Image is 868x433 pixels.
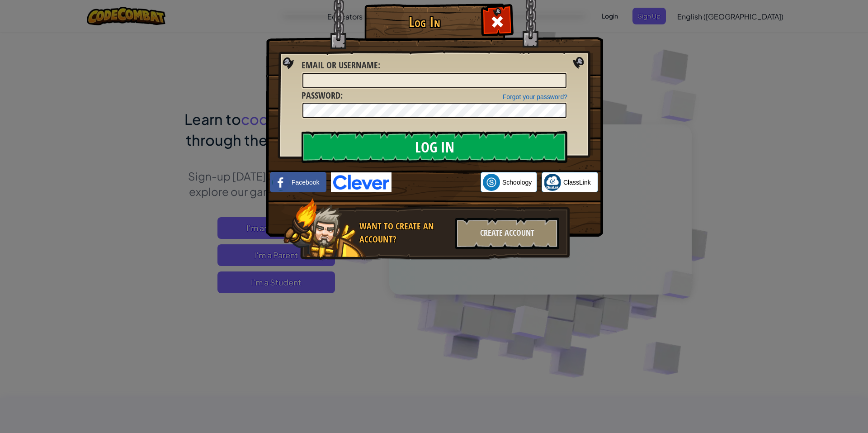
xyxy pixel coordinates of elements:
[563,178,591,187] span: ClassLink
[544,174,561,191] img: classlink-logo-small.png
[359,220,450,246] div: Want to create an account?
[302,59,380,72] label: :
[272,174,289,191] img: facebook_small.png
[302,59,378,71] span: Email or Username
[302,89,340,101] span: Password
[302,131,567,163] input: Log In
[367,14,482,30] h1: Log In
[503,93,567,100] a: Forgot your password?
[392,172,481,192] iframe: Sign in with Google Button
[455,218,559,249] div: Create Account
[331,172,392,192] img: clever-logo-blue.png
[483,174,500,191] img: schoology.png
[502,178,532,187] span: Schoology
[292,178,319,187] span: Facebook
[302,89,343,102] label: :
